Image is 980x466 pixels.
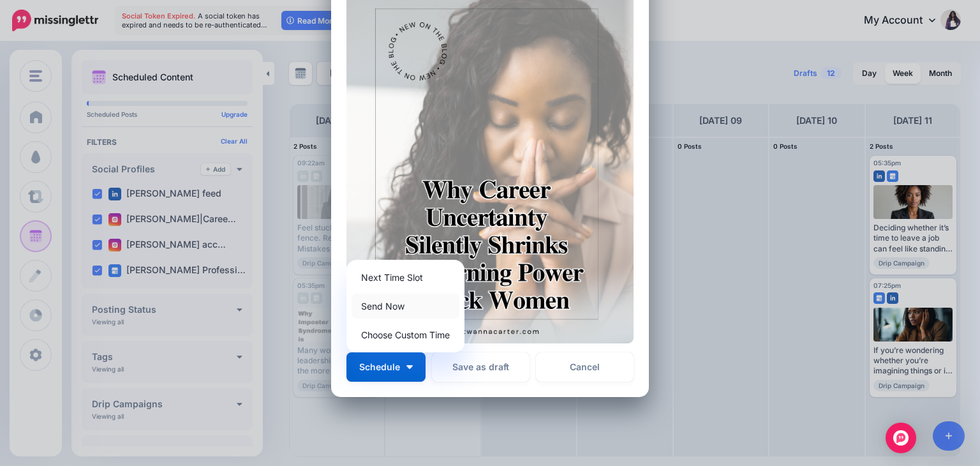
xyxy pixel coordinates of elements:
a: Cancel [536,352,634,382]
button: Schedule [346,352,426,382]
div: Schedule [346,260,464,352]
a: Next Time Slot [352,265,459,290]
a: Send Now [352,294,459,319]
span: Schedule [359,363,400,372]
a: Choose Custom Time [352,322,459,347]
div: Open Intercom Messenger [886,423,916,453]
button: Save as draft [432,352,530,382]
img: arrow-down-white.png [406,365,413,369]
